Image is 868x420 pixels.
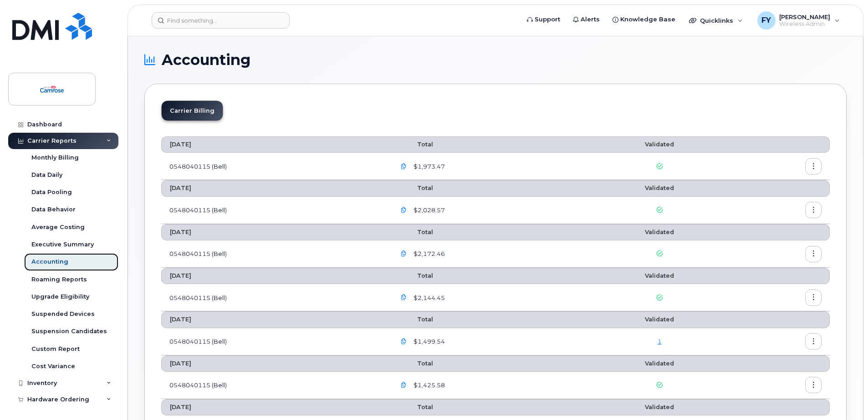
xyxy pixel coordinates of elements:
span: $2,144.45 [412,294,445,302]
span: Accounting [162,53,250,67]
span: Total [395,404,433,410]
span: Total [395,229,433,235]
th: Validated [590,224,729,240]
th: Validated [590,355,729,372]
span: $1,973.47 [412,162,445,171]
th: Validated [590,136,729,153]
span: Total [395,316,433,323]
th: [DATE] [161,136,387,153]
td: 0548040115 (Bell) [161,284,387,311]
td: 0548040115 (Bell) [161,240,387,268]
th: [DATE] [161,268,387,284]
th: [DATE] [161,311,387,328]
span: Total [395,141,433,148]
td: 0548040115 (Bell) [161,197,387,224]
td: 0548040115 (Bell) [161,328,387,355]
th: [DATE] [161,224,387,240]
span: $2,172.46 [412,250,445,258]
span: Total [395,360,433,367]
td: 0548040115 (Bell) [161,153,387,180]
th: Validated [590,180,729,196]
th: Validated [590,268,729,284]
span: Total [395,185,433,191]
th: [DATE] [161,355,387,372]
a: 1 [658,338,662,345]
span: Total [395,272,433,279]
th: [DATE] [161,180,387,196]
span: $1,499.54 [412,337,445,346]
span: $1,425.58 [412,381,445,390]
td: 0548040115 (Bell) [161,372,387,399]
th: Validated [590,311,729,328]
th: Validated [590,399,729,415]
span: $2,028.57 [412,206,445,215]
th: [DATE] [161,399,387,415]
